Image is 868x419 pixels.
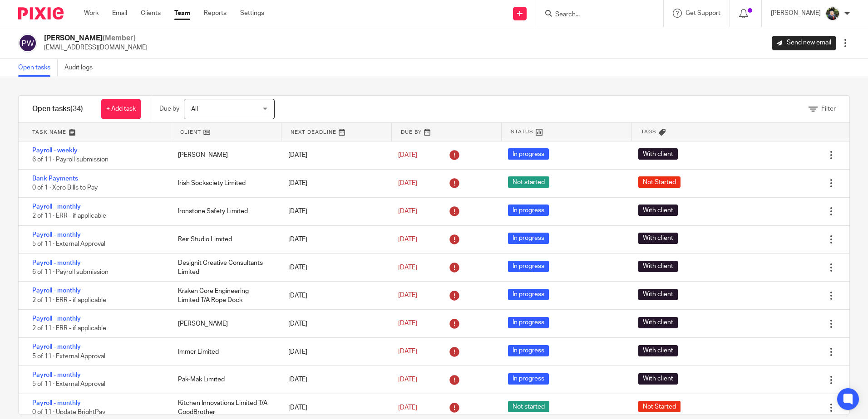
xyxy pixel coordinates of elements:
[638,261,678,272] span: With client
[32,409,105,416] span: 0 of 11 · Update BrightPay
[398,180,417,186] span: [DATE]
[141,9,161,18] a: Clients
[508,401,549,412] span: Not started
[638,233,678,244] span: With client
[32,204,81,210] a: Payroll - monthly
[398,404,417,411] span: [DATE]
[32,287,81,294] a: Payroll - monthly
[825,6,840,21] img: Jade.jpeg
[32,325,106,331] span: 2 of 11 · ERR - if applicable
[101,99,141,119] a: + Add task
[32,353,105,360] span: 5 of 11 · External Approval
[398,208,417,214] span: [DATE]
[169,282,279,310] div: Kraken Core Engineering Limited T/A Rope Dock
[44,34,148,43] h2: [PERSON_NAME]
[240,9,264,18] a: Settings
[638,205,678,216] span: With client
[638,148,678,160] span: With client
[169,370,279,389] div: Pak-Mak Limited
[638,317,678,328] span: With client
[279,258,389,277] div: [DATE]
[508,205,549,216] span: In progress
[32,185,98,191] span: 0 of 1 · Xero Bills to Pay
[32,316,81,322] a: Payroll - monthly
[638,176,681,188] span: Not Started
[32,104,83,114] h1: Open tasks
[44,43,148,52] p: [EMAIL_ADDRESS][DOMAIN_NAME]
[32,381,105,388] span: 5 of 11 · External Approval
[638,401,681,412] span: Not Started
[32,260,81,266] a: Payroll - monthly
[18,59,58,77] a: Open tasks
[398,321,417,327] span: [DATE]
[84,9,99,18] a: Work
[32,241,105,247] span: 5 of 11 · External Approval
[398,292,417,299] span: [DATE]
[18,7,64,19] img: Pixie
[279,174,389,192] div: [DATE]
[169,230,279,248] div: Reir Studio Limited
[32,269,108,275] span: 6 of 11 · Payroll submission
[279,230,389,248] div: [DATE]
[821,106,836,112] span: Filter
[279,343,389,361] div: [DATE]
[32,147,78,154] a: Payroll - weekly
[64,59,99,77] a: Audit logs
[508,317,549,328] span: In progress
[169,174,279,192] div: Irish Socksciety Limited
[508,289,549,300] span: In progress
[112,9,127,18] a: Email
[169,254,279,282] div: Designit Creative Consultants Limited
[508,373,549,385] span: In progress
[32,400,81,406] a: Payroll - monthly
[169,343,279,361] div: Immer Limited
[32,232,81,238] a: Payroll - monthly
[279,202,389,220] div: [DATE]
[32,157,108,163] span: 6 of 11 · Payroll submission
[191,106,198,112] span: All
[32,175,78,182] a: Bank Payments
[204,9,227,18] a: Reports
[32,297,106,303] span: 2 of 11 · ERR - if applicable
[511,128,533,136] span: Status
[641,128,656,136] span: Tags
[32,372,81,378] a: Payroll - monthly
[772,36,836,50] a: Send new email
[554,11,636,19] input: Search
[771,9,821,18] p: [PERSON_NAME]
[508,233,549,244] span: In progress
[279,315,389,333] div: [DATE]
[169,315,279,333] div: [PERSON_NAME]
[159,104,179,113] p: Due by
[508,345,549,356] span: In progress
[508,148,549,160] span: In progress
[398,376,417,383] span: [DATE]
[638,289,678,300] span: With client
[169,146,279,164] div: [PERSON_NAME]
[279,399,389,417] div: [DATE]
[279,146,389,164] div: [DATE]
[398,152,417,158] span: [DATE]
[169,202,279,220] div: Ironstone Safety Limited
[279,287,389,305] div: [DATE]
[686,10,720,16] span: Get Support
[103,34,136,42] span: (Member)
[32,213,106,219] span: 2 of 11 · ERR - if applicable
[638,373,678,385] span: With client
[18,34,37,53] img: svg%3E
[279,370,389,389] div: [DATE]
[398,236,417,243] span: [DATE]
[398,264,417,271] span: [DATE]
[508,261,549,272] span: In progress
[174,9,190,18] a: Team
[32,344,81,350] a: Payroll - monthly
[508,176,549,188] span: Not started
[398,348,417,355] span: [DATE]
[70,105,83,112] span: (34)
[638,345,678,356] span: With client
